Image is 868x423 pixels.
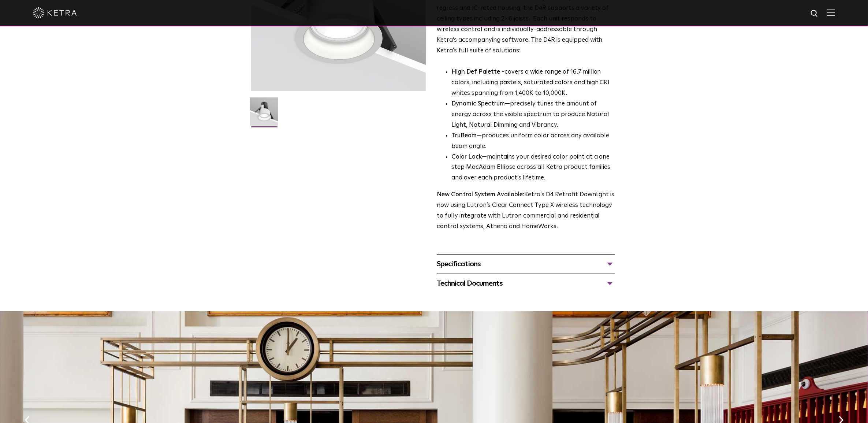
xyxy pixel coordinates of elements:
[451,154,482,160] strong: Color Lock
[810,9,819,18] img: search icon
[437,192,524,198] strong: New Control System Available:
[33,7,77,18] img: ketra-logo-2019-white
[437,190,615,232] p: Ketra’s D4 Retrofit Downlight is now using Lutron’s Clear Connect Type X wireless technology to f...
[451,133,477,139] strong: TruBeam
[437,258,615,270] div: Specifications
[451,101,505,107] strong: Dynamic Spectrum
[451,99,615,131] li: —precisely tunes the amount of energy across the visible spectrum to produce Natural Light, Natur...
[451,131,615,152] li: —produces uniform color across any available beam angle.
[250,97,278,131] img: D4R Retrofit Downlight
[437,278,615,289] div: Technical Documents
[451,152,615,184] li: —maintains your desired color point at a one step MacAdam Ellipse across all Ketra product famili...
[451,69,504,75] strong: High Def Palette -
[451,67,615,99] p: covers a wide range of 16.7 million colors, including pastels, saturated colors and high CRI whit...
[827,9,835,16] img: Hamburger%20Nav.svg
